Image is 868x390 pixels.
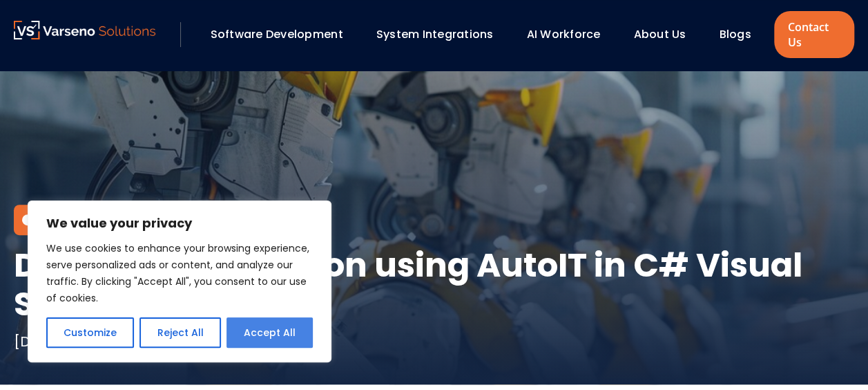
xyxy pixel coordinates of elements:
[46,240,313,306] p: We use cookies to enhance your browsing experience, serve personalized ads or content, and analyz...
[376,26,494,42] a: System Integrations
[526,26,600,42] a: AI Workforce
[774,11,854,58] a: Contact Us
[46,215,313,232] p: We value your privacy
[633,26,686,42] a: About Us
[211,26,343,42] a: Software Development
[14,21,155,39] img: Varseno Solutions – Product Engineering & IT Services
[139,317,220,348] button: Reject All
[14,246,854,324] h1: Desktop Automation using AutoIT in C# Visual Studio
[712,23,770,46] div: Blogs
[719,26,751,42] a: Blogs
[14,21,155,48] a: Varseno Solutions – Product Engineering & IT Services
[14,332,61,351] div: [DATE]
[204,23,363,46] div: Software Development
[226,317,313,348] button: Accept All
[626,23,705,46] div: About Us
[369,23,513,46] div: System Integrations
[46,317,134,348] button: Customize
[519,23,619,46] div: AI Workforce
